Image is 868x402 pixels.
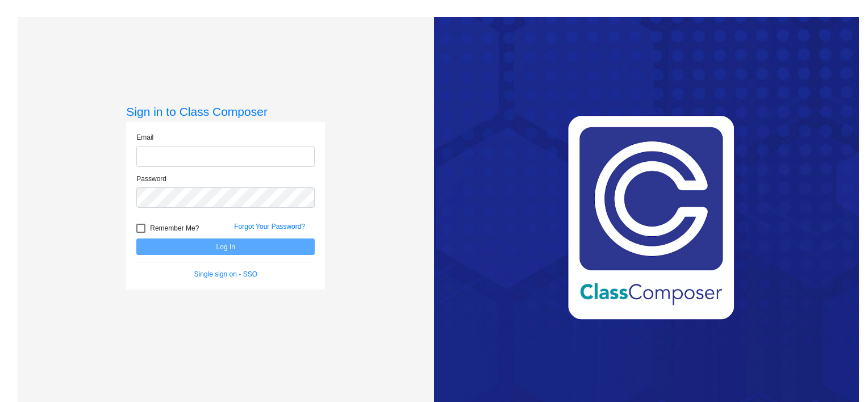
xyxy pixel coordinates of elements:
label: Email [136,132,153,143]
a: Forgot Your Password? [234,223,305,231]
label: Password [136,174,166,184]
h3: Sign in to Class Composer [126,104,325,119]
button: Log In [136,238,315,255]
span: Remember Me? [150,221,199,235]
a: Single sign on - SSO [194,270,257,278]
